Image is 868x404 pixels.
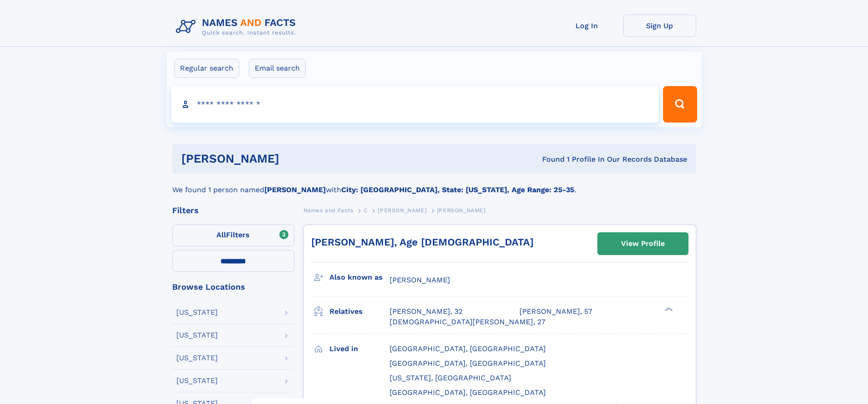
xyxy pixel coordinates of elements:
[172,174,696,195] div: We found 1 person named with .
[550,15,623,37] a: Log In
[176,309,218,316] div: [US_STATE]
[390,317,545,327] a: [DEMOGRAPHIC_DATA][PERSON_NAME], 27
[598,233,688,255] a: View Profile
[249,59,306,78] label: Email search
[174,59,239,78] label: Regular search
[176,354,218,362] div: [US_STATE]
[378,205,426,216] a: [PERSON_NAME]
[303,205,354,216] a: Names and Facts
[172,15,303,39] img: Logo Names and Facts
[329,304,390,319] h3: Relatives
[437,207,486,214] span: [PERSON_NAME]
[341,185,574,194] b: City: [GEOGRAPHIC_DATA], State: [US_STATE], Age Range: 25-35
[390,307,462,317] a: [PERSON_NAME], 32
[663,307,673,312] div: ❯
[181,153,411,164] h1: [PERSON_NAME]
[311,236,534,248] a: [PERSON_NAME], Age [DEMOGRAPHIC_DATA]
[176,332,218,339] div: [US_STATE]
[390,276,450,284] span: [PERSON_NAME]
[216,230,226,239] span: All
[172,225,294,246] label: Filters
[172,283,294,291] div: Browse Locations
[264,185,326,194] b: [PERSON_NAME]
[364,205,368,216] a: C
[176,377,218,384] div: [US_STATE]
[623,15,696,37] a: Sign Up
[390,359,546,368] span: [GEOGRAPHIC_DATA], [GEOGRAPHIC_DATA]
[329,341,390,357] h3: Lived in
[172,206,294,215] div: Filters
[171,86,659,123] input: search input
[390,373,511,382] span: [US_STATE], [GEOGRAPHIC_DATA]
[519,307,592,317] a: [PERSON_NAME], 57
[378,207,426,214] span: [PERSON_NAME]
[390,344,546,353] span: [GEOGRAPHIC_DATA], [GEOGRAPHIC_DATA]
[411,154,687,164] div: Found 1 Profile In Our Records Database
[390,388,546,397] span: [GEOGRAPHIC_DATA], [GEOGRAPHIC_DATA]
[364,207,368,214] span: C
[663,86,697,123] button: Search Button
[621,233,665,254] div: View Profile
[329,270,390,285] h3: Also known as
